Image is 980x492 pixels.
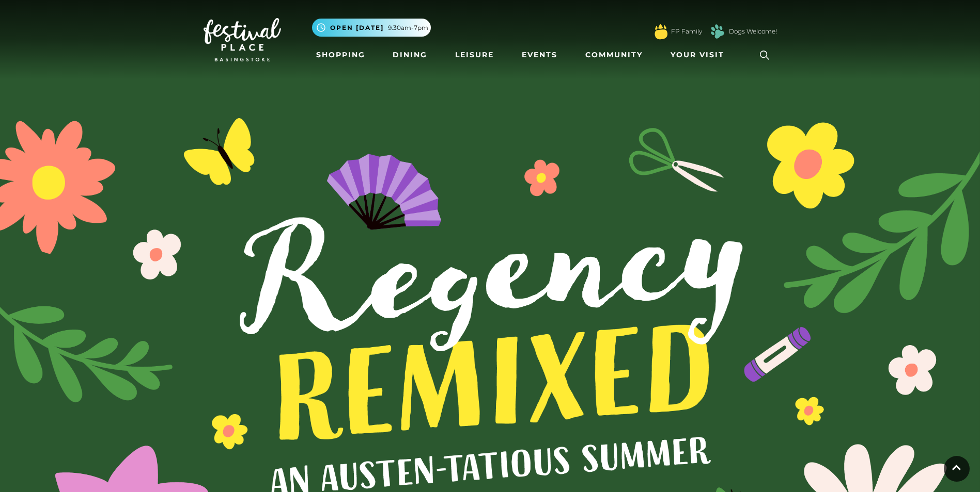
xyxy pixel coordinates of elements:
a: Community [581,45,647,64]
a: Leisure [451,45,498,64]
img: Festival Place Logo [204,18,281,61]
a: Dining [388,45,431,64]
a: FP Family [671,27,702,36]
span: Open [DATE] [330,23,384,32]
span: 9.30am-7pm [388,23,428,32]
a: Shopping [312,45,369,64]
button: Open [DATE] 9.30am-7pm [312,19,431,37]
a: Dogs Welcome! [729,27,777,36]
a: Your Visit [666,45,734,64]
a: Events [518,45,562,64]
span: Your Visit [671,50,724,60]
